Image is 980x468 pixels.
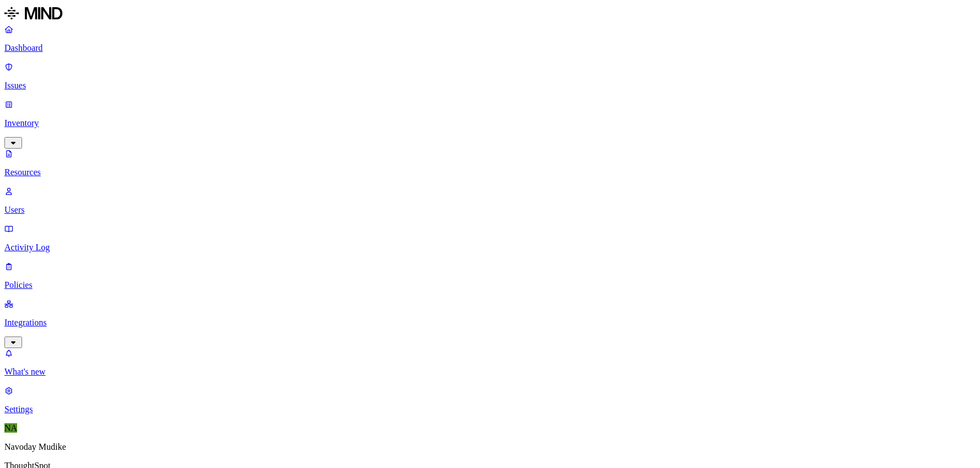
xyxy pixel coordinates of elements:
[4,43,976,53] p: Dashboard
[4,167,976,177] p: Resources
[4,243,976,253] p: Activity Log
[4,367,976,377] p: What's new
[4,280,976,290] p: Policies
[4,62,976,91] a: Issues
[4,386,976,414] a: Settings
[4,4,62,22] img: MIND
[4,423,17,433] span: NA
[4,224,976,253] a: Activity Log
[4,149,976,177] a: Resources
[4,118,976,128] p: Inventory
[4,205,976,215] p: Users
[4,404,976,414] p: Settings
[4,99,976,147] a: Inventory
[4,4,976,24] a: MIND
[4,81,976,91] p: Issues
[4,299,976,346] a: Integrations
[4,24,976,53] a: Dashboard
[4,318,976,328] p: Integrations
[4,261,976,290] a: Policies
[4,186,976,215] a: Users
[4,348,976,377] a: What's new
